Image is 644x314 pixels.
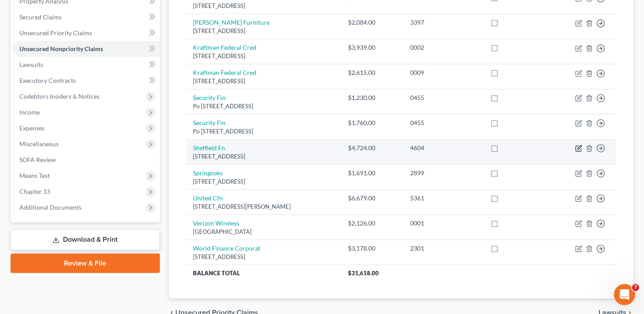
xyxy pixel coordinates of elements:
a: United Cfn [193,194,223,202]
a: Unsecured Priority Claims [12,25,160,41]
a: Kraftman Federal Cred [193,44,257,51]
a: World Finance Corporat [193,244,261,252]
span: Means Test [19,172,50,179]
div: [STREET_ADDRESS] [193,52,334,60]
span: Executory Contracts [19,77,76,84]
div: [STREET_ADDRESS][PERSON_NAME] [193,203,334,211]
div: 0002 [410,43,477,52]
div: [STREET_ADDRESS] [193,77,334,85]
a: Secured Claims [12,9,160,25]
a: Review & File [11,254,160,273]
div: 5361 [410,194,477,203]
div: 3397 [410,18,477,27]
div: $2,615.00 [348,68,396,77]
span: Unsecured Nonpriority Claims [19,45,103,52]
div: [STREET_ADDRESS] [193,253,334,261]
div: $1,760.00 [348,118,396,127]
iframe: Intercom live chat [614,284,635,305]
div: [STREET_ADDRESS] [193,177,334,186]
a: Unsecured Nonpriority Claims [12,41,160,57]
div: Po [STREET_ADDRESS] [193,127,334,136]
a: Sheffield Fn [193,144,226,151]
a: Verizon Wireless [193,219,240,227]
div: [GEOGRAPHIC_DATA] [193,228,334,236]
a: [PERSON_NAME] Furniture [193,18,270,26]
div: 0455 [410,118,477,127]
span: Expenses [19,124,44,132]
div: 0455 [410,93,477,102]
div: [STREET_ADDRESS] [193,27,334,35]
div: $3,178.00 [348,244,396,253]
div: 0001 [410,219,477,228]
div: 4604 [410,144,477,152]
a: Download & Print [11,229,160,250]
div: 2301 [410,244,477,253]
div: $1,691.00 [348,169,396,177]
span: Chapter 13 [19,188,50,195]
a: Executory Contracts [12,73,160,89]
span: Income [19,108,40,116]
div: [STREET_ADDRESS] [193,2,334,10]
span: 7 [632,284,639,291]
span: Lawsuits [19,61,43,68]
a: Kraftman Federal Cred [193,69,257,76]
span: Miscellaneous [19,140,59,148]
div: [STREET_ADDRESS] [193,152,334,161]
span: SOFA Review [19,156,56,163]
span: Additional Documents [19,203,81,211]
a: Security Fin [193,94,226,101]
a: Security Fin [193,119,226,126]
div: $1,230.00 [348,93,396,102]
div: $6,679.00 [348,194,396,203]
span: $31,618.00 [348,270,379,277]
span: Secured Claims [19,13,62,21]
div: $2,126.00 [348,219,396,228]
div: 2899 [410,169,477,177]
a: SOFA Review [12,152,160,168]
span: Unsecured Priority Claims [19,29,92,37]
div: $2,084.00 [348,18,396,27]
th: Balance Total [186,265,341,281]
a: Springoaks [193,169,223,177]
div: $4,724.00 [348,144,396,152]
a: Lawsuits [12,57,160,73]
span: Codebtors Insiders & Notices [19,92,100,100]
div: $3,939.00 [348,43,396,52]
div: 0009 [410,68,477,77]
div: Po [STREET_ADDRESS] [193,102,334,111]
